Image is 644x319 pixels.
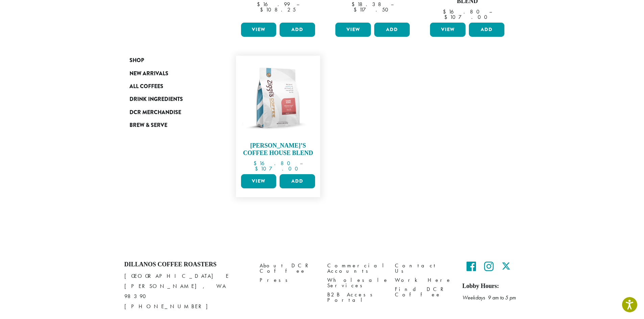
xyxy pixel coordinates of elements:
[391,1,393,8] span: –
[469,23,504,37] button: Add
[129,95,183,104] span: Drink Ingredients
[462,294,516,301] em: Weekdays 9 am to 5 pm
[327,261,385,275] a: Commercial Accounts
[352,1,384,8] bdi: 18.38
[129,93,211,106] a: Drink Ingredients
[254,160,259,167] span: $
[352,1,357,8] span: $
[430,23,466,37] a: View
[254,160,293,167] bdi: 16.80
[129,119,211,132] a: Brew & Serve
[280,23,315,37] button: Add
[129,106,211,119] a: DCR Merchandise
[239,142,317,157] h4: [PERSON_NAME]’s Coffee House Blend
[327,275,385,290] a: Wholesale Services
[395,285,452,299] a: Find DCR Coffee
[129,54,211,67] a: Shop
[257,1,263,8] span: $
[124,271,249,312] p: [GEOGRAPHIC_DATA] E [PERSON_NAME], WA 98390 [PHONE_NUMBER]
[489,8,492,15] span: –
[327,290,385,305] a: B2B Access Portal
[444,14,450,21] span: $
[255,165,261,172] span: $
[257,1,290,8] bdi: 16.99
[260,261,317,275] a: About DCR Coffee
[444,14,491,21] bdi: 107.00
[260,275,317,285] a: Press
[255,165,301,172] bdi: 107.00
[296,1,299,8] span: –
[395,261,452,275] a: Contact Us
[300,160,303,167] span: –
[239,59,317,171] a: [PERSON_NAME]’s Coffee House Blend
[129,56,144,65] span: Shop
[129,108,181,117] span: DCR Merchandise
[124,261,249,268] h4: Dillanos Coffee Roasters
[280,174,315,188] button: Add
[241,174,277,188] a: View
[354,6,359,13] span: $
[443,8,483,15] bdi: 16.80
[443,8,449,15] span: $
[335,23,371,37] a: View
[462,283,520,290] h5: Lobby Hours:
[354,6,391,13] bdi: 117.50
[260,6,266,13] span: $
[129,67,211,80] a: New Arrivals
[129,121,167,130] span: Brew & Serve
[129,82,163,91] span: All Coffees
[260,6,296,13] bdi: 108.25
[374,23,410,37] button: Add
[239,59,317,137] img: Ziggis-House-Blend-12-oz.png
[395,275,452,285] a: Work Here
[129,70,168,78] span: New Arrivals
[241,23,277,37] a: View
[129,80,211,93] a: All Coffees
